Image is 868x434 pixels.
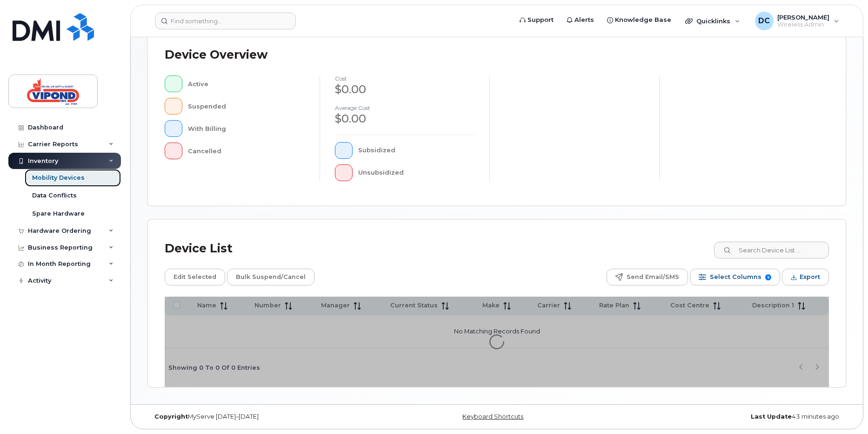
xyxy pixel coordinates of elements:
[155,13,296,29] input: Find something...
[748,12,846,30] div: Don Connor
[710,270,761,284] span: Select Columns
[601,11,678,29] a: Knowledge Base
[335,81,474,97] div: $0.00
[782,269,829,285] button: Export
[165,43,267,67] div: Device Overview
[560,11,601,29] a: Alerts
[154,413,188,420] strong: Copyright
[227,269,314,285] button: Bulk Suspend/Cancel
[188,98,305,115] div: Suspended
[174,270,216,284] span: Edit Selected
[690,269,780,285] button: Select Columns 9
[777,21,829,28] span: Wireless Admin
[613,413,846,420] div: 43 minutes ago
[615,15,671,25] span: Knowledge Base
[777,14,829,21] span: [PERSON_NAME]
[607,269,688,285] button: Send Email/SMS
[679,12,747,30] div: Quicklinks
[800,270,820,284] span: Export
[236,270,306,284] span: Bulk Suspend/Cancel
[335,105,474,111] h4: Average cost
[335,111,474,127] div: $0.00
[627,270,679,284] span: Send Email/SMS
[147,413,381,420] div: MyServe [DATE]–[DATE]
[574,15,594,25] span: Alerts
[358,142,475,159] div: Subsidized
[765,274,771,280] span: 9
[358,164,475,181] div: Unsubsidized
[513,11,560,29] a: Support
[165,237,233,261] div: Device List
[335,75,474,81] h4: cost
[758,15,770,27] span: DC
[165,269,225,285] button: Edit Selected
[696,17,730,25] span: Quicklinks
[527,15,554,25] span: Support
[714,242,829,258] input: Search Device List ...
[462,413,523,420] a: Keyboard Shortcuts
[188,120,305,137] div: With Billing
[188,75,305,92] div: Active
[751,413,792,420] strong: Last Update
[188,142,305,159] div: Cancelled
